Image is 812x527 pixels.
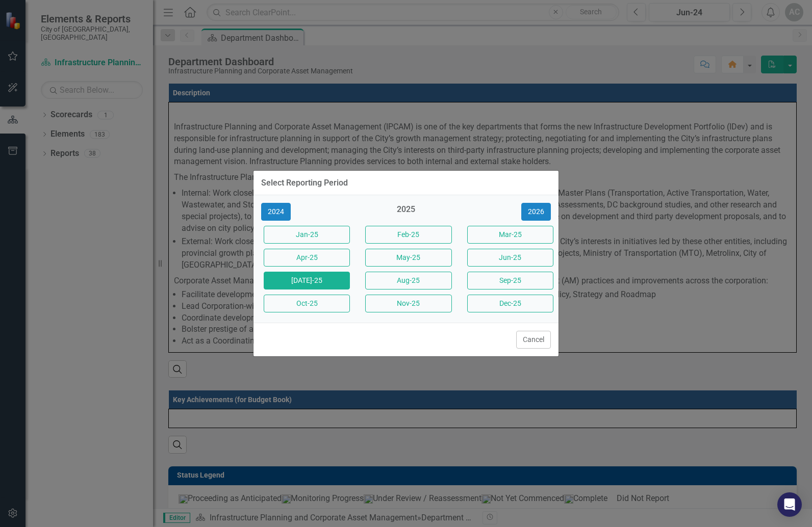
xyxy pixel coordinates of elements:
button: Cancel [516,331,551,349]
button: May-25 [365,249,451,267]
button: Feb-25 [365,226,451,244]
div: Select Reporting Period [261,178,348,188]
button: 2026 [521,203,551,221]
button: Mar-25 [467,226,553,244]
button: Jan-25 [264,226,350,244]
button: Jun-25 [467,249,553,267]
button: [DATE]-25 [264,272,350,289]
button: Apr-25 [264,249,350,267]
button: Nov-25 [365,295,451,312]
button: Oct-25 [264,295,350,312]
button: 2024 [261,203,291,221]
div: 2025 [363,204,449,221]
button: Sep-25 [467,272,553,289]
div: Open Intercom Messenger [777,492,802,517]
button: Dec-25 [467,295,553,312]
button: Aug-25 [365,272,451,289]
